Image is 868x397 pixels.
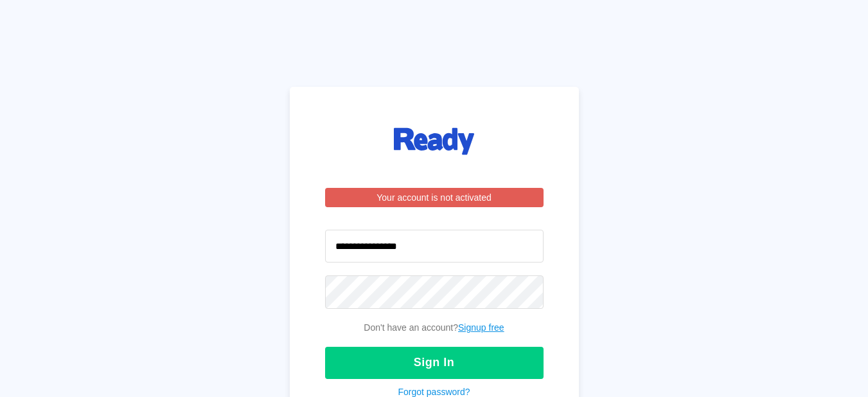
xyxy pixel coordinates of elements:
div: Your account is not activated [325,188,544,207]
a: Forgot password? [398,387,470,397]
button: Sign In [325,347,544,379]
a: Signup free [458,322,504,333]
img: logo-5.svg [394,125,474,159]
p: Don't have an account? [325,322,544,334]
